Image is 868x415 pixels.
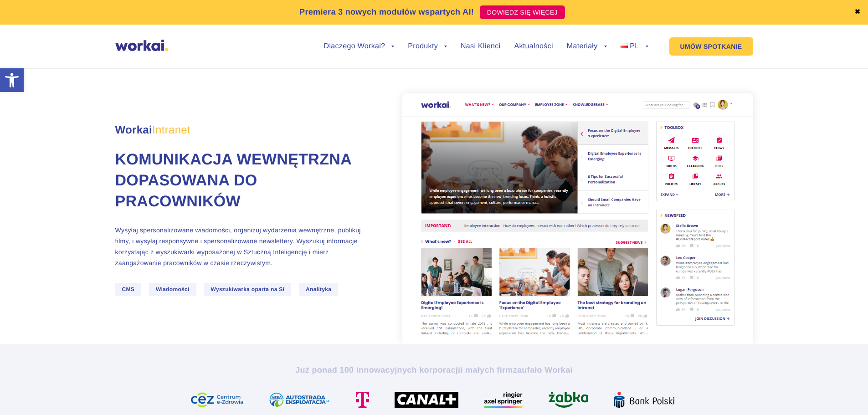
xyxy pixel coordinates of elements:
[115,114,190,136] span: Workai
[324,43,395,50] a: Dlaczego Workai?
[854,9,861,16] a: ✖
[630,42,639,50] span: PL
[149,283,196,296] span: Wiadomości
[181,364,687,375] h2: Już ponad 100 innowacyjnych korporacji zaufało Workai
[152,124,190,136] em: Intranet
[567,43,607,50] a: Materiały
[115,283,142,296] span: CMS
[461,43,500,50] a: Nasi Klienci
[460,365,513,374] i: i małych firm
[514,43,553,50] a: Aktualności
[204,283,291,296] span: Wyszukiwarka oparta na SI
[408,43,447,50] a: Produkty
[115,149,366,212] h1: Komunikacja wewnętrzna dopasowana do pracowników
[299,6,474,18] p: Premiera 3 nowych modułów wspartych AI!
[480,5,565,19] a: DOWIEDZ SIĘ WIĘCEJ
[115,225,366,268] p: Wysyłaj spersonalizowane wiadomości, organizuj wydarzenia wewnętrzne, publikuj filmy, i wysyłaj r...
[669,37,753,56] a: UMÓW SPOTKANIE
[299,283,338,296] span: Analityka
